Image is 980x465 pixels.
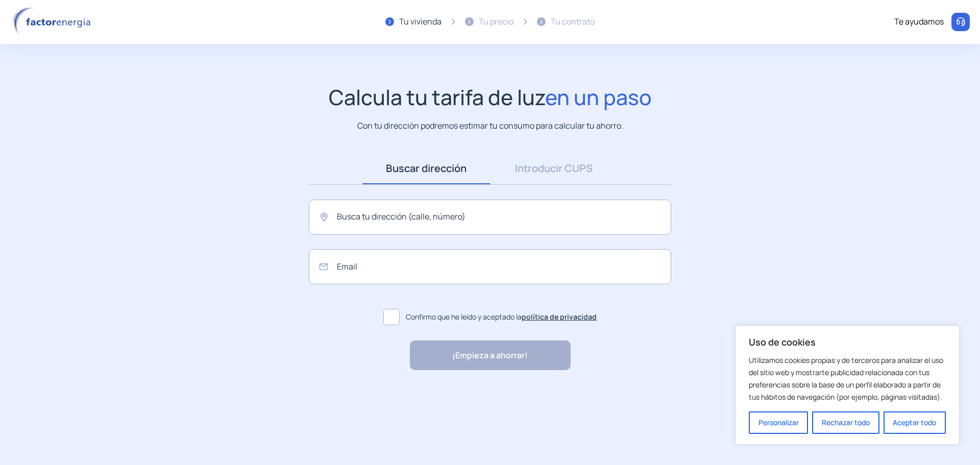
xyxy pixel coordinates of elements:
a: Introducir CUPS [490,153,618,184]
span: Confirmo que he leído y aceptado la [406,311,597,323]
div: Te ayudamos [894,15,944,29]
button: Personalizar [749,411,808,434]
span: en un paso [545,83,652,111]
a: política de privacidad [522,312,597,322]
div: Tu precio [479,15,513,29]
div: Tu vivienda [399,15,442,29]
h1: Calcula tu tarifa de luz [329,85,652,110]
p: Uso de cookies [749,336,946,348]
p: Con tu dirección podremos estimar tu consumo para calcular tu ahorro. [357,119,623,132]
div: Tu contrato [551,15,595,29]
button: Aceptar todo [884,411,946,434]
button: Rechazar todo [812,411,879,434]
img: logo factor [10,7,97,37]
div: Uso de cookies [735,325,960,445]
p: Utilizamos cookies propias y de terceros para analizar el uso del sitio web y mostrarte publicida... [749,354,946,403]
img: llamar [955,17,966,27]
a: Buscar dirección [362,153,490,184]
